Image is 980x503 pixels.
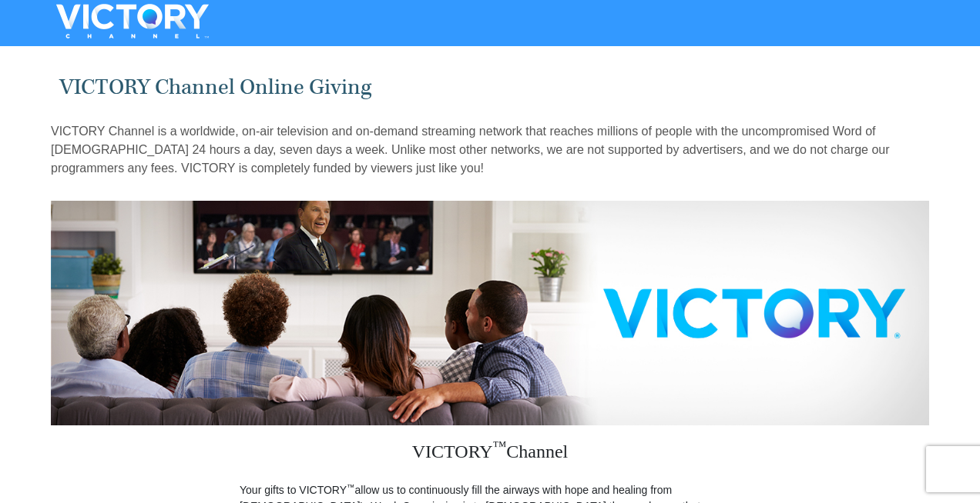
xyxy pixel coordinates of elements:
[493,438,507,454] sup: ™
[51,122,929,178] p: VICTORY Channel is a worldwide, on-air television and on-demand streaming network that reaches mi...
[36,4,229,38] img: VICTORYTHON - VICTORY Channel
[240,425,740,482] h3: VICTORY Channel
[59,75,921,100] h1: VICTORY Channel Online Giving
[347,482,355,491] sup: ™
